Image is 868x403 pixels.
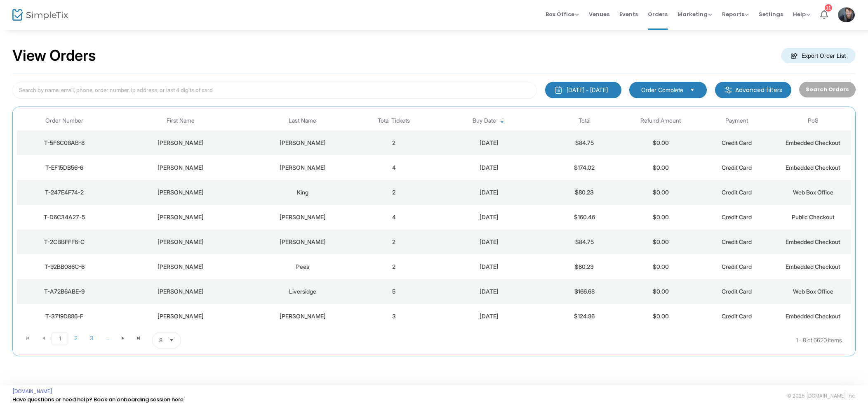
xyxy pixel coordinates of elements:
span: Page 1 [52,332,68,345]
span: Credit Card [722,164,752,171]
div: Joanne [114,213,247,221]
td: 2 [356,180,432,205]
span: Embedded Checkout [786,313,840,320]
span: Web Box Office [793,288,833,295]
span: Web Box Office [793,189,833,196]
td: 2 [356,130,432,155]
img: monthly [554,86,562,94]
th: Total [546,111,623,130]
td: $80.23 [546,180,623,205]
div: 2025-08-15 [434,213,544,221]
span: Page 4 [99,332,115,344]
div: T-D6C34A27-5 [19,213,110,221]
td: $0.00 [623,180,699,205]
td: 4 [356,155,432,180]
div: 2025-08-15 [434,263,544,271]
div: 2025-08-15 [434,287,544,296]
span: Credit Card [722,213,752,220]
span: Help [793,10,810,18]
span: Sortable [499,118,506,124]
div: Data table [17,111,851,329]
div: 2025-08-15 [434,238,544,246]
div: T-92BB086C-6 [19,263,110,271]
div: Kelly [114,312,247,320]
td: $160.46 [546,205,623,230]
span: Orders [648,4,668,25]
div: T-EF15DB56-6 [19,164,110,172]
div: T-3719D886-F [19,312,110,320]
span: Events [619,4,638,25]
span: Embedded Checkout [786,164,840,171]
td: $84.75 [546,130,623,155]
span: Reports [722,10,749,18]
td: $80.23 [546,254,623,279]
td: $166.68 [546,279,623,304]
div: 2025-08-15 [434,312,544,320]
span: Settings [759,4,783,25]
div: Withey [251,164,354,172]
span: Credit Card [722,238,752,245]
td: $0.00 [623,254,699,279]
div: Schmidt-Pires [251,139,354,147]
div: T-A72B6ABE-9 [19,287,110,296]
span: Marketing [677,10,712,18]
div: T-2CBBFFF6-C [19,238,110,246]
span: Venues [589,4,609,25]
div: Olsen [251,213,354,221]
td: $0.00 [623,230,699,254]
div: 2025-08-15 [434,139,544,147]
button: Select [166,332,177,348]
div: [DATE] - [DATE] [567,86,608,94]
td: $84.75 [546,230,623,254]
div: smith [251,238,354,246]
span: Go to the last page [131,332,146,344]
span: PoS [808,117,819,124]
span: Embedded Checkout [786,238,840,245]
div: 2025-08-15 [434,188,544,197]
td: $0.00 [623,279,699,304]
span: Page 2 [68,332,84,344]
span: © 2025 [DOMAIN_NAME] Inc. [787,393,856,399]
span: Go to the last page [135,335,142,341]
span: Order Number [45,117,83,124]
td: $124.86 [546,304,623,329]
span: Credit Card [722,288,752,295]
div: Spence [251,312,354,320]
td: 3 [356,304,432,329]
div: 2025-08-15 [434,164,544,172]
td: 4 [356,205,432,230]
div: Vincenza [114,287,247,296]
td: 2 [356,254,432,279]
td: $0.00 [623,130,699,155]
h2: View Orders [12,47,96,65]
div: King [251,188,354,197]
m-button: Export Order List [781,48,856,63]
span: Page 3 [84,332,99,344]
div: 11 [825,4,832,12]
span: Embedded Checkout [786,139,840,146]
span: First Name [167,117,195,124]
span: Order Complete [641,86,683,94]
th: Total Tickets [356,111,432,130]
span: Credit Card [722,139,752,146]
a: [DOMAIN_NAME] [12,388,52,395]
input: Search by name, email, phone, order number, ip address, or last 4 digits of card [12,82,537,99]
span: Public Checkout [792,213,835,220]
td: $0.00 [623,304,699,329]
td: $0.00 [623,205,699,230]
div: Pees [251,263,354,271]
div: Stephen [114,263,247,271]
img: filter [724,86,732,94]
span: Last Name [289,117,316,124]
span: Box Office [546,10,579,18]
kendo-pager-info: 1 - 8 of 6620 items [263,332,842,348]
span: 8 [159,336,162,344]
div: Liversidge [251,287,354,296]
span: Go to the next page [120,335,126,341]
span: Go to the next page [115,332,131,344]
div: T-247E4F74-2 [19,188,110,197]
div: kerry [114,238,247,246]
div: Darlene [114,188,247,197]
td: $174.02 [546,155,623,180]
td: 2 [356,230,432,254]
